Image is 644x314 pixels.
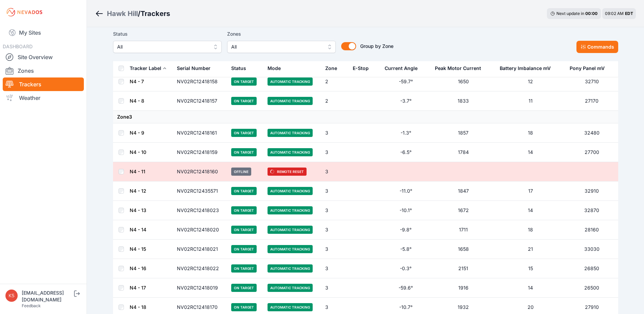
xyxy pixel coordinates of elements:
img: ksmart@nexamp.com [5,290,18,302]
td: -59.7° [381,72,431,91]
td: -9.8° [381,220,431,240]
a: Zones [3,64,84,77]
a: N4 - 10 [130,149,146,155]
span: DASHBOARD [3,43,33,49]
span: Automatic Tracking [268,77,313,86]
button: Pony Panel mV [570,60,610,76]
label: Status [113,30,222,38]
span: All [117,43,208,51]
a: N4 - 18 [130,304,146,310]
td: 11 [496,91,566,111]
td: 3 [321,201,349,220]
span: EDT [625,11,633,16]
span: / [138,9,141,18]
td: 3 [321,259,349,278]
td: 32870 [566,201,618,220]
td: 27170 [566,91,618,111]
span: All [231,43,322,51]
div: Pony Panel mV [570,65,605,72]
td: 32710 [566,72,618,91]
td: 2 [321,91,349,111]
button: Zone [325,60,343,76]
td: 32480 [566,123,618,143]
span: Automatic Tracking [268,226,313,234]
a: Weather [3,91,84,105]
span: On Target [231,206,257,214]
td: 14 [496,143,566,162]
a: N4 - 7 [130,78,144,84]
td: 26850 [566,259,618,278]
td: 3 [321,220,349,240]
td: 12 [496,72,566,91]
td: 1784 [431,143,496,162]
span: Automatic Tracking [268,148,313,156]
td: 1711 [431,220,496,240]
td: 1916 [431,278,496,298]
td: 14 [496,201,566,220]
span: On Target [231,284,257,292]
span: On Target [231,303,257,311]
span: Automatic Tracking [268,245,313,253]
button: E-Stop [353,60,374,76]
span: Automatic Tracking [268,264,313,273]
span: Automatic Tracking [268,284,313,292]
span: Automatic Tracking [268,206,313,214]
td: 28160 [566,220,618,240]
td: 26500 [566,278,618,298]
span: On Target [231,129,257,137]
td: -3.7° [381,91,431,111]
a: Hawk Hill [107,9,138,18]
button: All [227,41,336,53]
button: Mode [268,60,286,76]
span: Automatic Tracking [268,129,313,137]
td: -59.6° [381,278,431,298]
td: NV02RC12418022 [173,259,227,278]
span: Remote Reset [268,168,307,176]
div: Serial Number [177,65,210,72]
a: N4 - 14 [130,227,146,232]
td: NV02RC12418021 [173,240,227,259]
td: 18 [496,220,566,240]
span: On Target [231,187,257,195]
td: NV02RC12418019 [173,278,227,298]
div: Peak Motor Current [435,65,481,72]
td: NV02RC12418161 [173,123,227,143]
td: 1658 [431,240,496,259]
span: On Target [231,226,257,234]
td: -10.1° [381,201,431,220]
div: Status [231,65,246,72]
a: N4 - 16 [130,265,146,271]
td: 3 [321,181,349,201]
span: On Target [231,245,257,253]
a: N4 - 11 [130,169,145,174]
td: 1650 [431,72,496,91]
span: Next update in [556,11,584,16]
td: 1857 [431,123,496,143]
button: Commands [576,41,618,53]
span: Offline [231,168,251,176]
td: 3 [321,162,349,181]
nav: Breadcrumb [95,5,170,22]
td: 15 [496,259,566,278]
span: On Target [231,77,257,86]
span: On Target [231,148,257,156]
label: Zones [227,30,336,38]
div: Mode [268,65,281,72]
a: My Sites [3,24,84,41]
a: N4 - 12 [130,188,146,194]
button: Serial Number [177,60,216,76]
a: Feedback [22,303,41,308]
td: NV02RC12435571 [173,181,227,201]
td: 3 [321,278,349,298]
td: 14 [496,278,566,298]
span: Automatic Tracking [268,303,313,311]
a: N4 - 13 [130,207,146,213]
div: Tracker Label [130,65,161,72]
button: Peak Motor Current [435,60,486,76]
td: 27700 [566,143,618,162]
button: All [113,41,222,53]
span: Group by Zone [360,43,393,49]
a: Site Overview [3,50,84,64]
td: -1.3° [381,123,431,143]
